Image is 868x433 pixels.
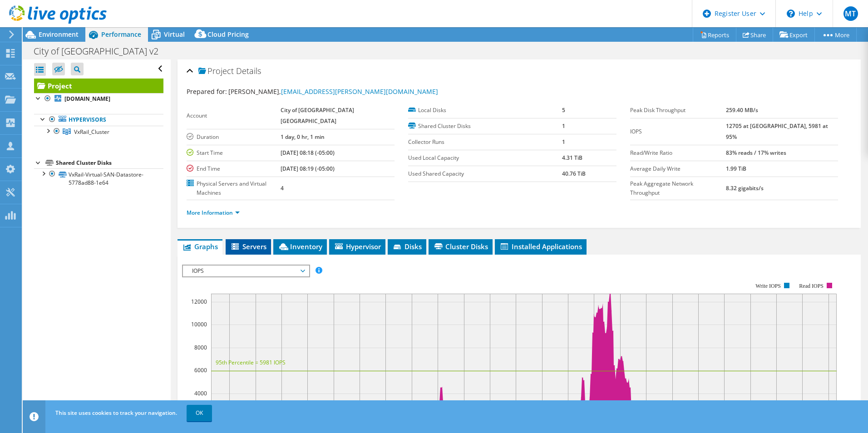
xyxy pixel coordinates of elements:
[194,389,207,397] text: 4000
[278,242,322,251] span: Inventory
[182,242,218,251] span: Graphs
[55,409,177,417] span: This site uses cookies to track your navigation.
[408,106,562,115] label: Local Disks
[562,122,565,130] b: 1
[843,6,858,21] span: MT
[562,154,582,162] b: 4.31 TiB
[216,359,286,366] text: 95th Percentile = 5981 IOPS
[34,93,163,105] a: [DOMAIN_NAME]
[187,87,227,96] label: Prepared for:
[207,30,249,39] span: Cloud Pricing
[562,170,586,177] b: 40.76 TiB
[101,30,141,39] span: Performance
[499,242,582,251] span: Installed Applications
[726,149,786,157] b: 83% reads / 17% writes
[630,106,726,115] label: Peak Disk Throughput
[814,28,857,42] a: More
[334,242,381,251] span: Hypervisor
[408,122,562,131] label: Shared Cluster Disks
[187,179,281,197] label: Physical Servers and Virtual Machines
[187,133,281,142] label: Duration
[30,46,173,56] h1: City of [GEOGRAPHIC_DATA] v2
[187,111,281,120] label: Account
[799,283,824,289] text: Read IOPS
[726,122,828,141] b: 12705 at [GEOGRAPHIC_DATA], 5981 at 95%
[230,242,266,251] span: Servers
[408,138,562,147] label: Collector Runs
[562,106,565,114] b: 5
[630,164,726,173] label: Average Daily Write
[187,164,281,173] label: End Time
[187,266,304,276] span: IOPS
[236,65,261,76] span: Details
[787,10,795,18] svg: \n
[408,153,562,162] label: Used Local Capacity
[194,344,207,351] text: 8000
[755,283,781,289] text: Write IOPS
[187,209,240,216] a: More Information
[281,165,335,172] b: [DATE] 08:19 (-05:00)
[408,169,562,178] label: Used Shared Capacity
[164,30,185,39] span: Virtual
[64,95,110,103] b: [DOMAIN_NAME]
[630,148,726,157] label: Read/Write Ratio
[693,28,736,42] a: Reports
[187,405,212,421] a: OK
[56,157,163,168] div: Shared Cluster Disks
[630,179,726,197] label: Peak Aggregate Network Throughput
[281,149,335,157] b: [DATE] 08:18 (-05:00)
[39,30,79,39] span: Environment
[433,242,488,251] span: Cluster Disks
[74,128,109,136] span: VxRail_Cluster
[773,28,815,42] a: Export
[34,126,163,138] a: VxRail_Cluster
[281,87,438,96] a: [EMAIL_ADDRESS][PERSON_NAME][DOMAIN_NAME]
[187,148,281,157] label: Start Time
[726,106,758,114] b: 259.40 MB/s
[191,320,207,328] text: 10000
[562,138,565,146] b: 1
[228,87,438,96] span: [PERSON_NAME],
[34,114,163,126] a: Hypervisors
[34,168,163,188] a: VxRail-Virtual-SAN-Datastore-5778ad88-1e64
[191,298,207,305] text: 12000
[194,366,207,374] text: 6000
[34,79,163,93] a: Project
[198,67,234,76] span: Project
[726,165,746,172] b: 1.99 TiB
[392,242,422,251] span: Disks
[281,133,325,141] b: 1 day, 0 hr, 1 min
[630,127,726,136] label: IOPS
[281,106,354,125] b: City of [GEOGRAPHIC_DATA] [GEOGRAPHIC_DATA]
[726,184,764,192] b: 8.32 gigabits/s
[281,184,284,192] b: 4
[736,28,773,42] a: Share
